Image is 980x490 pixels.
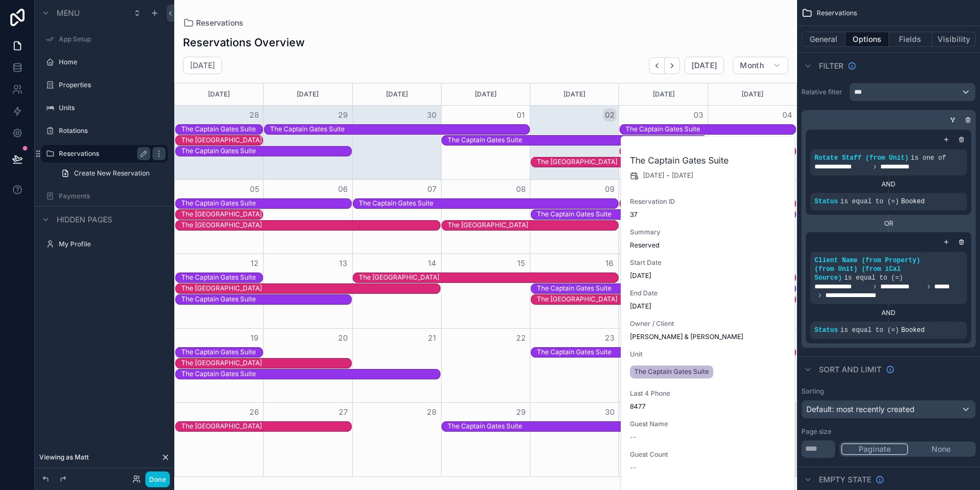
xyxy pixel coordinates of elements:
[443,83,528,105] div: [DATE]
[181,125,256,134] div: The Captain Gates Suite
[901,198,924,205] span: Booked
[248,108,261,122] button: 28
[181,147,256,155] div: The Captain Gates Suite
[181,294,256,304] div: The Captain Gates Suite
[846,32,889,47] button: Options
[630,228,787,237] span: Summary
[59,126,166,135] a: Rotations
[621,83,706,105] div: [DATE]
[840,326,899,334] span: is equal to (=)
[691,61,717,70] span: [DATE]
[692,108,705,122] button: 03
[181,348,256,356] div: The Captain Gates Suite
[908,443,974,455] button: None
[841,443,908,455] button: Paginate
[514,183,528,196] button: 08
[336,108,350,122] button: 29
[181,210,262,219] div: The [GEOGRAPHIC_DATA]
[181,422,262,431] div: The [GEOGRAPHIC_DATA]
[359,199,433,208] div: The Captain Gates Suite
[514,257,528,270] button: 15
[59,240,166,249] label: My Profile
[425,257,438,270] button: 14
[630,271,787,280] span: [DATE]
[819,364,881,375] span: Sort And Limit
[181,209,262,219] div: The Union Hill House
[630,420,787,428] span: Guest Name
[145,471,170,487] button: Done
[810,180,967,189] div: AND
[514,406,528,419] button: 29
[514,331,528,344] button: 22
[672,171,693,180] span: [DATE]
[57,8,79,19] span: Menu
[844,274,903,282] span: is equal to (=)
[359,198,433,208] div: The Captain Gates Suite
[336,331,350,344] button: 20
[806,404,915,414] span: Default: most recently created
[54,165,168,182] a: Create New Reservation
[626,124,700,134] div: The Captain Gates Suite
[806,219,971,228] div: OR
[810,308,967,317] div: AND
[336,257,350,270] button: 13
[59,149,146,158] label: Reservations
[537,348,611,356] div: The Captain Gates Suite
[630,365,713,378] a: The Captain Gates Suite
[359,273,439,282] div: The Union Hill House
[819,61,843,71] span: Filter
[59,104,166,112] label: Units
[448,135,522,145] div: The Captain Gates Suite
[448,221,528,229] div: The [GEOGRAPHIC_DATA]
[181,421,262,431] div: The Union Hill House
[901,326,924,334] span: Booked
[603,257,616,270] button: 16
[630,241,787,250] span: Reserved
[176,83,261,105] div: [DATE]
[537,294,617,304] div: The Union Hill House
[181,369,256,379] div: The Captain Gates Suite
[801,32,846,47] button: General
[59,58,166,66] a: Home
[814,257,920,282] span: Client Name (from Property) (from Unit) (from iCal Source)
[817,9,857,17] span: Reservations
[514,108,528,122] button: 01
[181,136,262,144] div: The [GEOGRAPHIC_DATA]
[801,400,976,419] button: Default: most recently created
[190,60,215,71] h2: [DATE]
[425,183,438,196] button: 07
[39,453,89,462] span: Viewing as Matt
[630,197,787,206] span: Reservation ID
[59,192,166,201] label: Payments
[181,283,262,293] div: The Union Hill House
[196,17,243,28] span: Reservations
[183,35,305,50] h1: Reservations Overview
[537,284,611,293] div: The Captain Gates Suite
[248,331,261,344] button: 19
[265,83,350,105] div: [DATE]
[425,331,438,344] button: 21
[248,406,261,419] button: 26
[630,319,787,328] span: Owner / Client
[630,389,787,398] span: Last 4 Phone
[630,332,787,341] span: [PERSON_NAME] & [PERSON_NAME]
[634,367,709,376] span: The Captain Gates Suite
[781,108,794,122] button: 04
[354,83,439,105] div: [DATE]
[181,199,256,208] div: The Captain Gates Suite
[814,198,838,205] span: Status
[181,220,262,230] div: The Union Hill House
[537,295,617,304] div: The [GEOGRAPHIC_DATA]
[183,17,243,28] a: Reservations
[181,221,262,229] div: The [GEOGRAPHIC_DATA]
[59,35,166,44] label: App Setup
[630,433,636,441] span: --
[630,463,636,472] span: --
[181,358,262,368] div: The Union Hill House
[181,124,256,134] div: The Captain Gates Suite
[603,331,616,344] button: 23
[448,136,522,144] div: The Captain Gates Suite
